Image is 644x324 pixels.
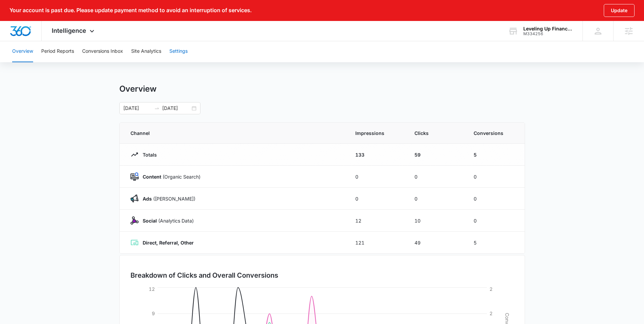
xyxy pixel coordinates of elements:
td: 49 [406,232,466,254]
div: account name [523,26,573,31]
tspan: 2 [490,286,493,292]
button: Settings [169,41,188,62]
span: Conversions [474,130,514,137]
h3: Breakdown of Clicks and Overall Conversions [130,270,278,280]
td: 0 [406,188,466,210]
img: Social [130,216,139,225]
button: Conversions Inbox [82,41,123,62]
button: Update [604,4,635,17]
tspan: 2 [490,310,493,316]
span: Channel [130,130,339,137]
p: ([PERSON_NAME]) [139,195,195,202]
p: Your account is past due. Please update payment method to avoid an interruption of services. [9,7,252,14]
strong: Direct, Referral, Other [143,240,194,246]
td: 0 [347,166,406,188]
span: Clicks [414,130,457,137]
td: 133 [347,144,406,166]
td: 0 [466,188,525,210]
button: Site Analytics [131,41,161,62]
strong: Content [143,174,161,180]
td: 0 [347,188,406,210]
td: 121 [347,232,406,254]
p: (Analytics Data) [139,217,194,224]
td: 0 [466,166,525,188]
strong: Social [143,218,157,224]
div: account id [523,31,573,36]
img: Content [130,172,139,181]
td: 0 [406,166,466,188]
button: Overview [12,41,33,62]
span: Intelligence [52,27,86,34]
input: End date [162,105,190,112]
span: Impressions [355,130,398,137]
td: 12 [347,210,406,232]
p: (Organic Search) [139,173,200,180]
span: to [154,106,160,111]
td: 10 [406,210,466,232]
button: Period Reports [41,41,74,62]
h1: Overview [119,84,157,94]
td: 0 [466,210,525,232]
tspan: 9 [152,310,155,316]
img: Ads [130,194,139,203]
tspan: 12 [149,286,155,292]
td: 5 [466,232,525,254]
p: Totals [139,151,157,158]
span: swap-right [154,106,160,111]
div: Intelligence [42,21,106,41]
strong: Ads [143,196,152,202]
td: 5 [466,144,525,166]
td: 59 [406,144,466,166]
input: Start date [123,105,151,112]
